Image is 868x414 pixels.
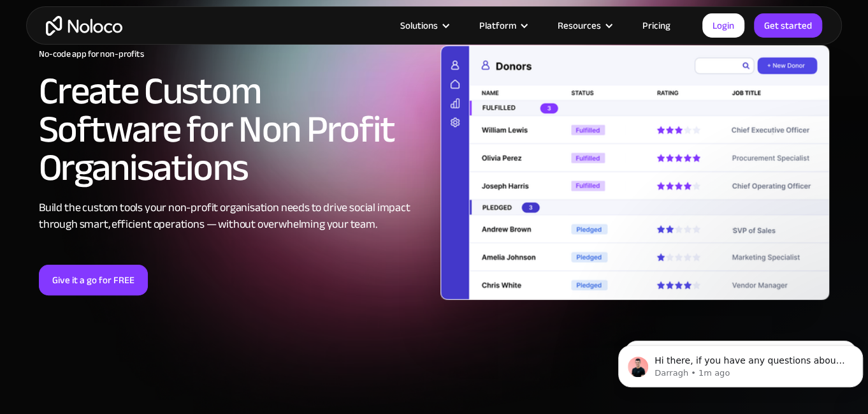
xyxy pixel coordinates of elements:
div: Build the custom tools your non-profit organisation needs to drive social impact through smart, e... [39,200,428,233]
a: Give it a go for FREE [39,265,148,295]
div: Solutions [400,17,438,34]
a: Login [702,13,744,38]
a: home [46,16,122,36]
a: Pricing [626,17,686,34]
h1: No-code app for non-profits [39,49,428,59]
div: Solutions [384,17,463,34]
div: Resources [542,17,626,34]
div: Platform [463,17,542,34]
div: Resources [558,17,601,34]
div: Platform [479,17,516,34]
h2: Create Custom Software for Non Profit Organisations [39,72,428,187]
iframe: Intercom notifications message [613,318,868,408]
a: Get started [754,13,822,38]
